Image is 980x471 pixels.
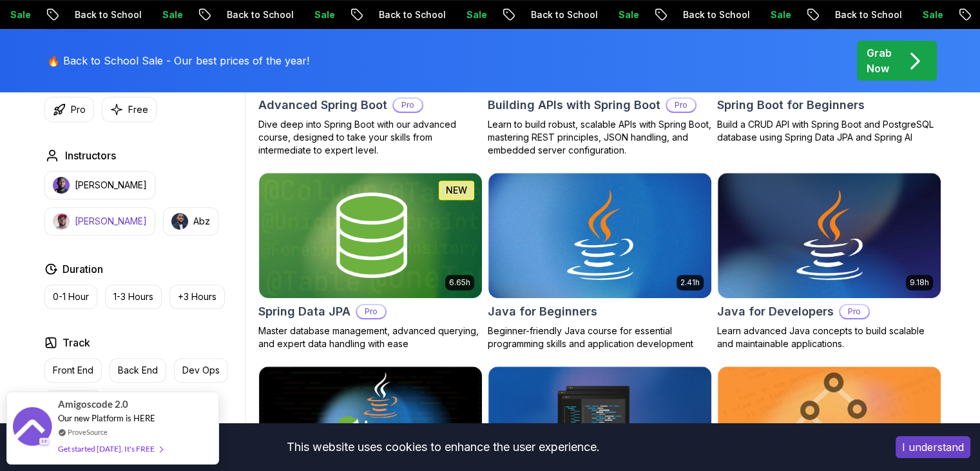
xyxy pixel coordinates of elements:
p: Pro [357,305,385,318]
h2: Java for Beginners [488,303,597,321]
button: instructor img[PERSON_NAME] [44,171,155,199]
p: Back to School [365,8,452,21]
p: Front End [53,364,93,377]
p: NEW [446,184,467,197]
button: Full Stack [44,390,102,415]
img: provesource social proof notification image [13,407,52,449]
p: Pro [840,305,869,318]
p: Grab Now [867,45,892,76]
button: Back End [110,358,166,383]
p: Sale [452,8,494,21]
h2: Instructors [65,148,116,163]
p: Back to School [669,8,756,21]
a: Java for Developers card9.18hJava for DevelopersProLearn advanced Java concepts to build scalable... [717,172,941,350]
a: Java for Beginners card2.41hJava for BeginnersBeginner-friendly Java course for essential program... [488,172,712,350]
div: This website uses cookies to enhance the user experience. [10,433,876,461]
p: Sale [756,8,798,21]
p: Sale [148,8,189,21]
p: Sale [908,8,950,21]
img: Spring Data JPA card [259,173,482,298]
h2: Spring Boot for Beginners [717,96,865,114]
button: +3 Hours [169,285,225,309]
a: Spring Data JPA card6.65hNEWSpring Data JPAProMaster database management, advanced querying, and ... [258,172,483,350]
p: Free [128,103,148,116]
h2: Building APIs with Spring Boot [488,96,660,114]
p: +3 Hours [178,290,216,303]
span: Our new Platform is HERE [58,413,155,423]
a: ProveSource [68,426,108,437]
img: Java for Beginners card [488,173,711,298]
p: Learn advanced Java concepts to build scalable and maintainable applications. [717,325,941,350]
p: Back to School [821,8,908,21]
h2: Track [62,335,90,350]
button: Free [102,97,157,122]
h2: Java for Developers [717,303,834,321]
p: [PERSON_NAME] [75,215,147,228]
button: instructor img[PERSON_NAME] [44,207,155,235]
span: Amigoscode 2.0 [58,397,128,412]
p: Back to School [213,8,300,21]
p: 0-1 Hour [53,290,89,303]
img: instructor img [171,213,188,230]
p: Learn to build robust, scalable APIs with Spring Boot, mastering REST principles, JSON handling, ... [488,118,712,157]
h2: Duration [62,261,103,277]
button: Pro [44,97,94,122]
p: 9.18h [910,277,929,288]
button: 1-3 Hours [105,285,162,309]
p: Back End [118,364,158,377]
p: Back to School [61,8,148,21]
p: Sale [300,8,341,21]
p: 2.41h [680,277,700,288]
p: Abz [193,215,210,228]
p: Dive deep into Spring Boot with our advanced course, designed to take your skills from intermedia... [258,118,483,157]
button: instructor imgAbz [163,207,218,235]
p: Build a CRUD API with Spring Boot and PostgreSQL database using Spring Data JPA and Spring AI [717,118,941,144]
p: Master database management, advanced querying, and expert data handling with ease [258,325,483,350]
p: Pro [394,99,422,112]
img: instructor img [53,213,70,230]
button: Dev Ops [174,358,228,383]
p: Pro [71,103,86,116]
img: Java for Developers card [718,173,941,298]
div: Get started [DATE]. It's FREE [58,441,162,456]
p: [PERSON_NAME] [75,179,147,192]
h2: Advanced Spring Boot [258,96,387,114]
button: Accept cookies [896,436,970,458]
p: Beginner-friendly Java course for essential programming skills and application development [488,325,712,350]
p: 6.65h [449,277,470,288]
p: Back to School [517,8,604,21]
p: 1-3 Hours [113,290,153,303]
button: Front End [44,358,102,383]
button: 0-1 Hour [44,285,97,309]
p: Dev Ops [182,364,220,377]
p: Pro [667,99,695,112]
p: Sale [604,8,646,21]
img: instructor img [53,177,70,194]
h2: Spring Data JPA [258,303,351,321]
p: 🔥 Back to School Sale - Our best prices of the year! [47,53,309,68]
